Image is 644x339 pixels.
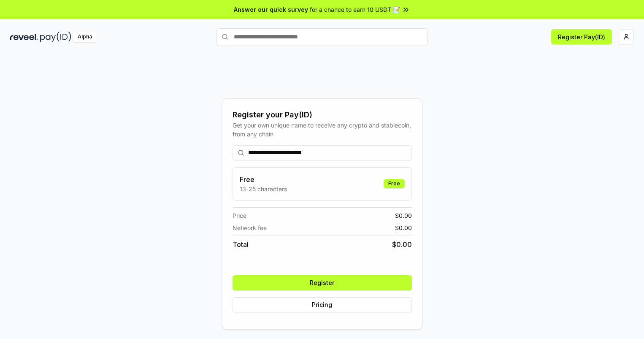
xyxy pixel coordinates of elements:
[233,275,412,290] button: Register
[392,239,412,250] span: $ 0.00
[551,29,612,44] button: Register Pay(ID)
[395,223,412,232] span: $ 0.00
[240,184,287,193] p: 13-25 characters
[233,223,267,232] span: Network fee
[40,32,71,42] img: pay_id
[240,174,287,184] h3: Free
[233,211,246,220] span: Price
[73,32,97,42] div: Alpha
[310,5,400,14] span: for a chance to earn 10 USDT 📝
[395,211,412,220] span: $ 0.00
[10,32,38,42] img: reveel_dark
[234,5,308,14] span: Answer our quick survey
[384,179,405,188] div: Free
[233,297,412,312] button: Pricing
[233,239,249,250] span: Total
[233,121,412,138] div: Get your own unique name to receive any crypto and stablecoin, from any chain
[233,109,412,121] div: Register your Pay(ID)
